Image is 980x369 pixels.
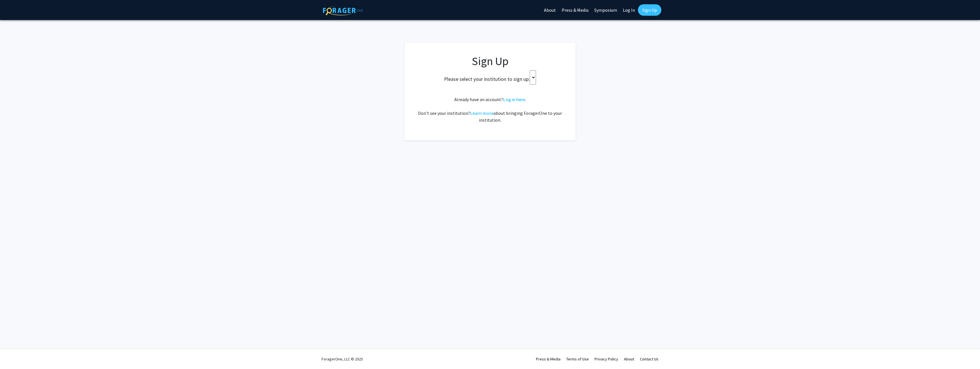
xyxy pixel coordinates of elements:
a: Press & Media [536,356,561,362]
a: About [624,356,634,362]
div: Already have an account? . Don't see your institution? about bringing ForagerOne to your institut... [416,96,564,123]
img: ForagerOne Logo [323,5,363,15]
a: Contact Us [640,356,658,362]
a: Privacy Policy [595,356,618,362]
h1: Sign Up [416,54,564,68]
a: Terms of Use [566,356,589,362]
a: Learn more about bringing ForagerOne to your institution [470,110,493,116]
a: Log in here [503,97,525,102]
a: Sign Up [638,4,661,16]
div: ForagerOne, LLC © 2025 [322,349,363,369]
h2: Please select your institution to sign up: [444,76,530,82]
